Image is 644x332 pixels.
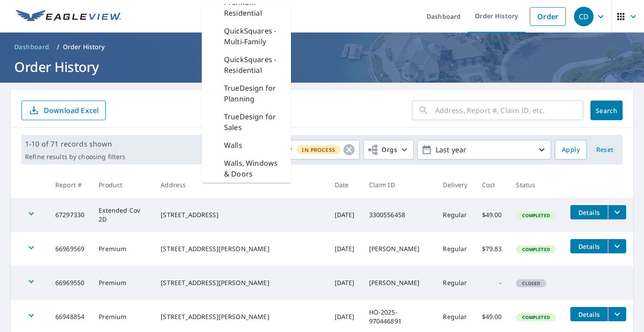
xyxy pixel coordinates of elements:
p: Walls [224,140,242,151]
td: Extended Cov 2D [91,198,154,232]
th: Report # [48,172,91,198]
a: Dashboard [11,40,53,54]
button: detailsBtn-66969569 [570,239,608,253]
th: Status [509,172,563,198]
a: Order [530,7,566,26]
span: Dashboard [14,42,50,51]
td: Premium [91,266,154,300]
p: Last year [432,142,536,158]
button: Reset [590,140,619,160]
th: Claim ID [362,172,436,198]
span: Reset [594,144,615,155]
button: filesDropdownBtn-66948854 [608,307,626,321]
p: 1-10 of 71 records shown [25,139,125,149]
button: Apply [555,140,587,160]
button: detailsBtn-66948854 [570,307,608,321]
p: Walls, Windows & Doors [224,158,284,179]
td: Regular [436,232,474,266]
nav: breadcrumb [11,40,633,54]
td: $79.83 [475,232,509,266]
td: $49.00 [475,198,509,232]
td: 67297330 [48,198,91,232]
span: In Process [296,145,341,155]
div: TrueDesign for Sales [202,108,291,136]
p: QuickSquares - Multi-Family [224,25,284,47]
div: QuickSquares - Residential [202,50,291,79]
th: Date [328,172,362,198]
div: Walls, Windows & Doors [202,154,291,183]
div: QuickSquares - Multi-Family [202,22,291,50]
h1: Order History [11,58,633,76]
button: Last year [417,140,551,160]
th: Product [91,172,154,198]
td: 66969569 [48,232,91,266]
span: Completed [517,314,555,320]
th: Address [154,172,327,198]
th: Delivery [436,172,474,198]
div: TrueDesign for Planning [202,79,291,108]
td: Premium [91,232,154,266]
td: - [475,266,509,300]
span: Search [598,106,615,115]
div: Walls [202,136,291,154]
span: Details [576,310,602,319]
td: [DATE] [328,266,362,300]
button: filesDropdownBtn-67297330 [608,205,626,219]
td: 66969550 [48,266,91,300]
td: [DATE] [328,198,362,232]
div: [STREET_ADDRESS] [161,210,320,219]
div: CD [574,7,594,26]
td: [DATE] [328,232,362,266]
p: Refine results by choosing filters [25,153,125,161]
button: StatusIn Process [257,140,360,160]
li: / [57,42,59,52]
img: EV Logo [16,10,121,23]
span: Details [576,242,602,251]
input: Address, Report #, Claim ID, etc. [435,98,583,123]
span: Completed [517,246,555,252]
td: Regular [436,198,474,232]
td: [PERSON_NAME] [362,266,436,300]
div: [STREET_ADDRESS][PERSON_NAME] [161,278,320,287]
p: QuickSquares - Residential [224,54,284,76]
span: Orgs [367,144,397,155]
button: Orgs [363,140,414,160]
td: Regular [436,266,474,300]
button: Search [590,101,623,120]
p: Order History [63,42,105,51]
span: Details [576,208,602,217]
span: Apply [562,144,580,155]
div: [STREET_ADDRESS][PERSON_NAME] [161,312,320,321]
td: 3300556458 [362,198,436,232]
div: [STREET_ADDRESS][PERSON_NAME] [161,244,320,253]
p: Download Excel [44,105,99,115]
span: Completed [517,212,555,219]
p: TrueDesign for Sales [224,111,284,133]
button: detailsBtn-67297330 [570,205,608,219]
button: Download Excel [21,101,106,120]
button: filesDropdownBtn-66969569 [608,239,626,253]
p: TrueDesign for Planning [224,83,284,104]
td: [PERSON_NAME] [362,232,436,266]
span: Closed [517,280,545,286]
th: Cost [475,172,509,198]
